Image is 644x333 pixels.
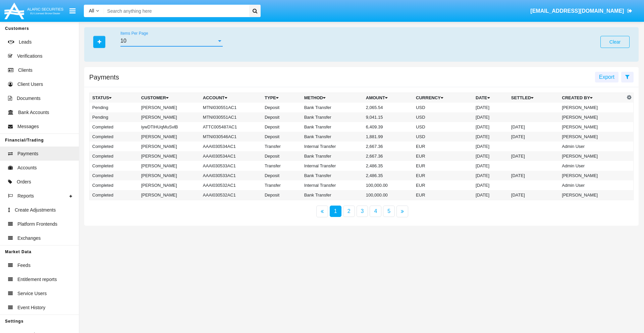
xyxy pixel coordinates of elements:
[559,151,625,161] td: [PERSON_NAME]
[200,112,262,122] td: MTNI030551AC1
[139,103,200,112] td: [PERSON_NAME]
[302,142,363,151] td: Internal Transfer
[595,72,619,82] button: Export
[363,103,413,112] td: 2,065.54
[599,74,614,80] span: Export
[89,8,94,13] span: All
[559,180,625,190] td: Admin User
[508,122,559,132] td: [DATE]
[120,38,126,44] span: 10
[413,122,473,132] td: USD
[17,192,34,200] span: Reports
[473,103,508,112] td: [DATE]
[200,122,262,132] td: ATTC005487AC1
[90,180,139,190] td: Completed
[17,81,43,88] span: Client Users
[363,161,413,171] td: 2,486.35
[139,93,200,103] th: Customer
[508,132,559,142] td: [DATE]
[413,151,473,161] td: EUR
[473,161,508,171] td: [DATE]
[413,180,473,190] td: EUR
[89,74,119,80] h5: Payments
[473,93,508,103] th: Date
[262,142,302,151] td: Transfer
[413,132,473,142] td: USD
[17,123,39,130] span: Messages
[90,112,139,122] td: Pending
[559,93,625,103] th: Created By
[302,190,363,200] td: Bank Transfer
[139,171,200,180] td: [PERSON_NAME]
[600,36,630,48] button: Clear
[17,221,57,228] span: Platform Frontends
[363,142,413,151] td: 2,667.36
[17,262,31,269] span: Feeds
[413,112,473,122] td: USD
[200,190,262,200] td: AAAI030532AC1
[473,112,508,122] td: [DATE]
[200,142,262,151] td: AAAI030534AC1
[90,103,139,112] td: Pending
[559,171,625,180] td: [PERSON_NAME]
[473,171,508,180] td: [DATE]
[262,180,302,190] td: Transfer
[530,8,624,14] span: [EMAIL_ADDRESS][DOMAIN_NAME]
[17,178,31,185] span: Orders
[559,161,625,171] td: Admin User
[302,151,363,161] td: Bank Transfer
[200,171,262,180] td: AAAI030533AC1
[262,122,302,132] td: Deposit
[17,164,37,171] span: Accounts
[370,206,381,217] a: 4
[262,190,302,200] td: Deposit
[19,39,32,46] span: Leads
[473,180,508,190] td: [DATE]
[200,161,262,171] td: AAAI030533AC1
[559,142,625,151] td: Admin User
[18,109,49,116] span: Bank Accounts
[413,171,473,180] td: EUR
[200,103,262,112] td: MTNI030551AC1
[139,142,200,151] td: [PERSON_NAME]
[302,112,363,122] td: Bank Transfer
[473,132,508,142] td: [DATE]
[363,132,413,142] td: 1,881.99
[17,304,45,311] span: Event History
[302,132,363,142] td: Bank Transfer
[473,122,508,132] td: [DATE]
[473,142,508,151] td: [DATE]
[363,190,413,200] td: 100,000.00
[302,180,363,190] td: Internal Transfer
[17,95,41,102] span: Documents
[413,103,473,112] td: USD
[473,151,508,161] td: [DATE]
[90,93,139,103] th: Status
[139,161,200,171] td: [PERSON_NAME]
[200,180,262,190] td: AAAI030532AC1
[200,132,262,142] td: MTNI030546AC1
[139,112,200,122] td: [PERSON_NAME]
[343,206,355,217] a: 2
[90,132,139,142] td: Completed
[302,171,363,180] td: Bank Transfer
[508,171,559,180] td: [DATE]
[508,190,559,200] td: [DATE]
[90,151,139,161] td: Completed
[559,103,625,112] td: [PERSON_NAME]
[262,93,302,103] th: Type
[559,112,625,122] td: [PERSON_NAME]
[508,151,559,161] td: [DATE]
[17,235,41,242] span: Exchanges
[508,93,559,103] th: Settled
[262,132,302,142] td: Deposit
[139,151,200,161] td: [PERSON_NAME]
[357,206,368,217] a: 3
[17,276,57,283] span: Entitlement reports
[84,7,104,14] a: All
[17,290,47,297] span: Service Users
[413,161,473,171] td: EUR
[413,190,473,200] td: EUR
[18,67,33,74] span: Clients
[262,112,302,122] td: Deposit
